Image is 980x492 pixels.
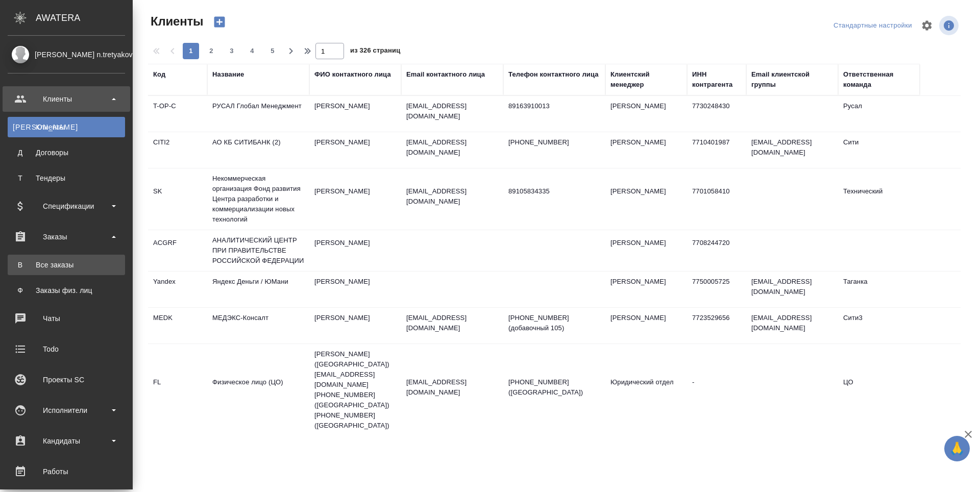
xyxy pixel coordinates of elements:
p: 89163910013 [508,101,600,111]
div: Телефон контактного лица [508,69,599,80]
td: [EMAIL_ADDRESS][DOMAIN_NAME] [746,308,838,343]
td: 7750005725 [687,272,746,307]
div: Клиентский менеджер [610,69,682,90]
div: Все заказы [13,260,120,270]
span: Клиенты [148,13,203,30]
button: Создать [207,13,232,31]
td: Yandex [148,272,207,307]
td: [EMAIL_ADDRESS][DOMAIN_NAME] [746,272,838,307]
p: [EMAIL_ADDRESS][DOMAIN_NAME] [406,186,498,207]
p: 89105834335 [508,186,600,196]
td: SK [148,181,207,217]
td: [PERSON_NAME] [309,181,401,217]
div: Email клиентской группы [751,69,833,90]
td: [PERSON_NAME] [605,132,687,168]
a: ТТендеры [8,168,125,188]
td: [PERSON_NAME] [309,96,401,132]
div: Todo [8,341,125,357]
td: МЕДЭКС-Консалт [207,308,309,343]
td: 7701058410 [687,181,746,217]
div: split button [831,18,915,34]
span: 4 [244,46,260,56]
span: из 326 страниц [350,44,400,59]
td: [PERSON_NAME] [605,96,687,132]
td: [PERSON_NAME] [605,233,687,268]
td: [PERSON_NAME] [605,308,687,343]
div: Работы [8,464,125,479]
div: [PERSON_NAME] n.tretyakova [8,49,125,60]
td: [PERSON_NAME] [309,233,401,268]
td: CITI2 [148,132,207,168]
p: [PHONE_NUMBER] [508,137,600,147]
a: ДДоговоры [8,142,125,163]
a: ВВсе заказы [8,255,125,275]
a: ФЗаказы физ. лиц [8,280,125,301]
button: 2 [203,43,219,59]
td: 7708244720 [687,233,746,268]
div: ФИО контактного лица [314,69,391,80]
p: [EMAIL_ADDRESS][DOMAIN_NAME] [406,313,498,333]
td: АО КБ СИТИБАНК (2) [207,132,309,168]
button: 3 [224,43,240,59]
td: [EMAIL_ADDRESS][DOMAIN_NAME] [746,132,838,168]
div: Клиенты [8,91,125,107]
td: [PERSON_NAME] [309,132,401,168]
td: [PERSON_NAME] [309,272,401,307]
p: [EMAIL_ADDRESS][DOMAIN_NAME] [406,101,498,121]
td: T-OP-C [148,96,207,132]
a: Работы [3,459,130,484]
a: Чаты [3,306,130,331]
td: Технический [838,181,920,217]
div: Email контактного лица [406,69,485,80]
td: [PERSON_NAME] [309,308,401,343]
div: Название [212,69,244,80]
div: Ответственная команда [843,69,915,90]
td: Русал [838,96,920,132]
div: Заказы физ. лиц [13,285,120,296]
td: [PERSON_NAME] [605,181,687,217]
td: 7710401987 [687,132,746,168]
td: Таганка [838,272,920,307]
td: Некоммерческая организация Фонд развития Центра разработки и коммерциализации новых технологий [207,168,309,230]
td: 7723529656 [687,308,746,343]
div: Кандидаты [8,433,125,449]
span: Посмотреть информацию [939,16,961,35]
div: AWATERA [36,8,133,28]
span: 🙏 [948,438,966,459]
p: [PHONE_NUMBER] ([GEOGRAPHIC_DATA]) [508,377,600,398]
td: FL [148,372,207,408]
button: 4 [244,43,260,59]
td: АНАЛИТИЧЕСКИЙ ЦЕНТР ПРИ ПРАВИТЕЛЬСТВЕ РОССИЙСКОЙ ФЕДЕРАЦИИ [207,230,309,271]
span: 5 [264,46,281,56]
td: Яндекс Деньги / ЮМани [207,272,309,307]
div: Спецификации [8,199,125,214]
div: Тендеры [13,173,120,183]
p: [EMAIL_ADDRESS][DOMAIN_NAME] [406,137,498,158]
div: Код [153,69,165,80]
button: 5 [264,43,281,59]
div: Чаты [8,311,125,326]
div: Проекты SC [8,372,125,387]
td: РУСАЛ Глобал Менеджмент [207,96,309,132]
div: ИНН контрагента [692,69,741,90]
td: MEDK [148,308,207,343]
div: Заказы [8,229,125,244]
a: [PERSON_NAME]Клиенты [8,117,125,137]
td: - [687,372,746,408]
a: Проекты SC [3,367,130,392]
a: Todo [3,336,130,362]
div: Договоры [13,147,120,158]
td: Сити [838,132,920,168]
td: Юридический отдел [605,372,687,408]
span: Настроить таблицу [915,13,939,38]
p: [PHONE_NUMBER] (добавочный 105) [508,313,600,333]
td: Сити3 [838,308,920,343]
div: Клиенты [13,122,120,132]
td: [PERSON_NAME] ([GEOGRAPHIC_DATA]) [EMAIL_ADDRESS][DOMAIN_NAME] [PHONE_NUMBER] ([GEOGRAPHIC_DATA])... [309,344,401,436]
td: [PERSON_NAME] [605,272,687,307]
td: ACGRF [148,233,207,268]
p: [EMAIL_ADDRESS][DOMAIN_NAME] [406,377,498,398]
td: ЦО [838,372,920,408]
span: 2 [203,46,219,56]
span: 3 [224,46,240,56]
